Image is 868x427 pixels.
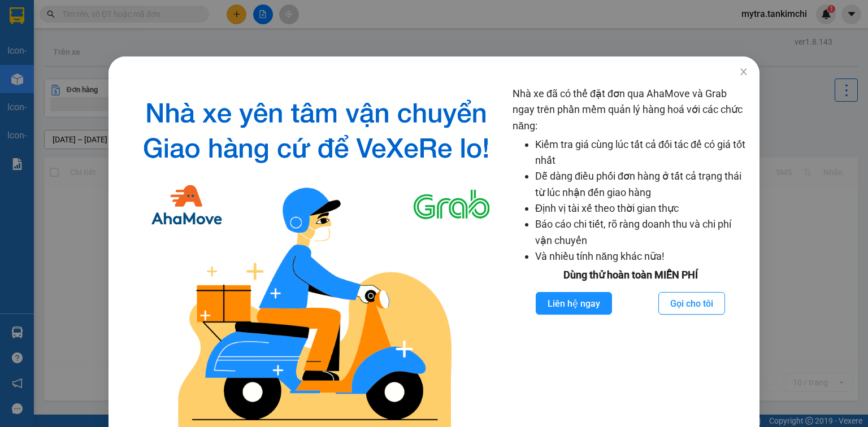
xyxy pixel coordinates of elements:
span: Liên hệ ngay [548,297,600,311]
span: close [739,67,748,76]
li: Định vị tài xế theo thời gian thực [535,201,748,216]
span: Gọi cho tôi [670,297,713,311]
li: Kiểm tra giá cùng lúc tất cả đối tác để có giá tốt nhất [535,137,748,169]
li: Dễ dàng điều phối đơn hàng ở tất cả trạng thái từ lúc nhận đến giao hàng [535,168,748,201]
button: Close [728,56,759,88]
li: Báo cáo chi tiết, rõ ràng doanh thu và chi phí vận chuyển [535,216,748,249]
div: Dùng thử hoàn toàn MIỄN PHÍ [513,267,748,283]
button: Liên hệ ngay [536,292,612,315]
button: Gọi cho tôi [658,292,725,315]
li: Và nhiều tính năng khác nữa! [535,249,748,264]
